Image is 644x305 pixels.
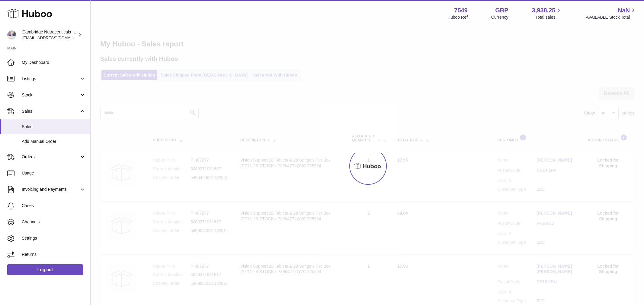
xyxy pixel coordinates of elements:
[22,187,79,192] span: Invoicing and Payments
[454,6,468,14] strong: 7549
[22,203,86,209] span: Cases
[22,76,79,82] span: Listings
[22,92,79,98] span: Stock
[535,14,562,20] span: Total sales
[586,6,637,20] a: NaN AVAILABLE Stock Total
[7,264,83,275] a: Log out
[447,14,468,20] div: Huboo Ref
[7,30,16,39] img: qvc@camnutra.com
[22,29,77,41] div: Cambridge Nutraceuticals Ltd
[495,6,508,14] strong: GBP
[618,6,630,14] span: NaN
[22,170,86,176] span: Usage
[22,219,86,225] span: Channels
[22,108,79,114] span: Sales
[586,14,637,20] span: AVAILABLE Stock Total
[22,60,86,65] span: My Dashboard
[532,6,556,14] span: 3,938.25
[22,252,86,257] span: Returns
[532,6,562,20] a: 3,938.25 Total sales
[22,235,86,241] span: Settings
[22,139,86,144] span: Add Manual Order
[22,35,89,40] span: [EMAIL_ADDRESS][DOMAIN_NAME]
[491,14,508,20] div: Currency
[22,154,79,160] span: Orders
[22,124,86,130] span: Sales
